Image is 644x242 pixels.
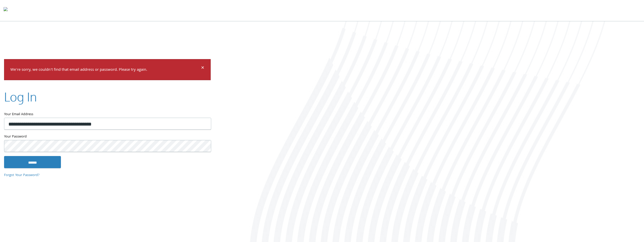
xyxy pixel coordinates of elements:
p: We're sorry, we couldn't find that email address or password. Please try again. [10,66,200,74]
button: Dismiss alert [201,65,204,72]
a: Forgot Your Password? [4,172,40,178]
h2: Log In [4,88,37,105]
img: todyl-logo-dark.svg [4,5,8,15]
span: × [201,63,204,73]
label: Your Password [4,134,211,140]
